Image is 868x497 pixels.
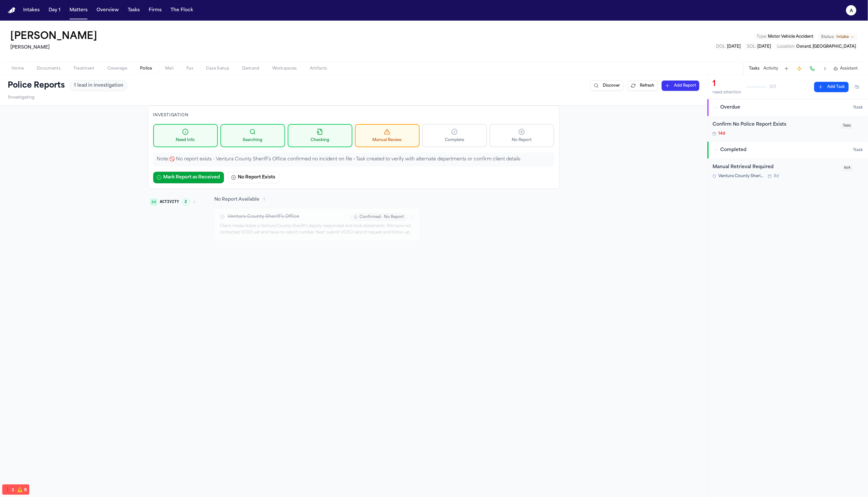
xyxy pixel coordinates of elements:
[768,35,813,39] span: Motor Vehicle Accident
[242,66,259,71] span: Demand
[707,116,868,141] div: Open task: Confirm No Police Report Exists
[796,45,856,49] span: Oxnard, [GEOGRAPHIC_DATA]
[745,43,773,50] button: Edit SOL: 2026-05-12
[310,66,327,71] span: Artifacts
[707,142,868,158] button: Completed1task
[94,5,121,16] button: Overview
[46,5,63,16] button: Day 1
[713,164,838,171] div: Manual Retrieval Required
[707,158,868,184] div: Open task: Manual Retrieval Required
[713,90,741,95] div: need attention
[512,138,532,143] span: No Report
[590,81,623,91] button: Discover
[627,81,658,91] button: Refresh
[718,174,764,179] span: Ventura County Sheriff’s Office
[263,197,265,202] span: 1
[755,33,815,40] button: Edit Type: Motor Vehicle Accident
[714,43,742,50] button: Edit DOL: 2024-05-12
[853,105,863,110] span: 1 task
[37,66,61,71] span: Documents
[851,82,863,92] button: Hide completed tasks (⌘⇧H)
[490,124,554,147] button: No Report
[8,81,65,91] h1: Police Reports
[206,66,229,71] span: Case Setup
[214,196,259,203] h2: No Report Available
[73,66,95,71] span: Treatment
[727,45,741,49] span: [DATE]
[214,208,420,241] div: Ventura County Sheriff’s OfficeConfirmed - No ReportClient intake states a Ventura County Sheriff...
[74,82,123,89] span: 1 lead in investigation
[795,64,804,73] button: Create Immediate Task
[853,148,863,153] span: 1 task
[8,7,15,14] a: Home
[67,5,90,16] button: Matters
[814,82,849,92] button: Add Task
[713,121,837,129] div: Confirm No Police Report Exists
[160,199,179,205] span: Activity
[422,124,487,147] button: Complete
[168,5,196,16] button: The Flock
[311,138,329,143] span: Checking
[125,5,142,16] button: Tasks
[351,214,407,221] span: Confirmed - No Report
[842,165,853,171] span: N/A
[140,66,152,71] span: Police
[148,196,199,207] button: Activity2
[749,66,760,71] button: Tasks
[153,113,189,117] span: Investigation
[10,31,97,43] h1: [PERSON_NAME]
[10,44,100,52] h2: [PERSON_NAME]
[718,131,725,136] span: 14d
[818,33,858,41] button: Change status from Intake
[12,66,24,71] span: Home
[808,64,817,73] button: Make a Call
[8,7,15,14] img: Finch Logo
[288,124,352,147] button: Checking
[840,66,858,71] span: Assistant
[157,156,550,163] p: Note: 🚫 No report exists - Ventura County Sheriff’s Office confirmed no incident on file • Task c...
[445,138,464,143] span: Complete
[146,5,164,16] button: Firms
[747,45,756,49] span: SOL :
[243,138,263,143] span: Searching
[757,35,767,39] span: Type :
[821,34,835,40] span: Status:
[220,124,285,147] button: Searching
[21,5,42,16] button: Intakes
[182,198,190,205] span: 2
[107,66,127,71] span: Coverage
[713,79,741,89] div: 1
[777,45,795,49] span: Location :
[153,124,218,147] button: Need Info
[373,138,402,143] span: Manual Review
[720,147,746,153] span: Completed
[716,45,726,49] span: DOL :
[770,84,776,90] span: 0 / 2
[10,31,97,43] button: Edit matter name
[662,81,699,91] button: Add Report
[834,66,858,71] button: Assistant
[355,124,420,147] button: Manual Review
[8,95,34,100] span: 1 investigating
[272,66,297,71] span: Workspaces
[220,223,415,236] p: Client intake states a Ventura County Sheriff's deputy responded and took statements. We have not...
[228,214,299,220] h3: Ventura County Sheriff’s Office
[841,123,853,129] span: Todo
[782,64,791,73] button: Add Task
[153,172,224,183] button: Mark Report as Received
[165,66,173,71] span: Mail
[775,43,858,50] button: Edit Location: Oxnard, CA
[836,34,849,40] span: Intake
[176,138,195,143] span: Need Info
[228,172,279,183] button: No Report Exists
[720,104,740,111] span: Overdue
[763,66,778,71] button: Activity
[774,174,779,179] span: 8d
